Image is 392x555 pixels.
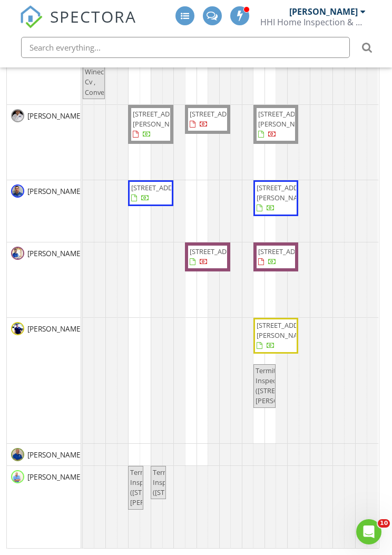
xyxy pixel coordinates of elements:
span: [STREET_ADDRESS][PERSON_NAME] [257,320,316,340]
input: Search everything... [21,37,350,58]
div: HHI Home Inspection & Pest Control [260,17,366,27]
img: dsc07028.jpg [11,247,24,260]
span: [STREET_ADDRESS][PERSON_NAME] [257,183,316,202]
img: The Best Home Inspection Software - Spectora [19,5,43,28]
span: [PERSON_NAME] [25,248,85,259]
span: 10 [378,519,390,528]
span: [STREET_ADDRESS] [131,183,190,192]
span: [STREET_ADDRESS][PERSON_NAME] [258,109,317,129]
iframe: Intercom live chat [356,519,381,544]
span: [STREET_ADDRESS] [190,109,249,119]
span: Termite Inspection ([STREET_ADDRESS][PERSON_NAME]) [256,366,317,406]
span: [PERSON_NAME] [25,186,85,197]
span: [PERSON_NAME] [25,472,85,482]
span: [PERSON_NAME] [25,111,85,121]
img: 20220425_103223.jpg [11,448,24,461]
span: Termite Inspection ([STREET_ADDRESS]) [153,468,216,497]
div: [PERSON_NAME] [289,6,358,17]
span: [PERSON_NAME] "Captain" [PERSON_NAME] [25,450,175,460]
img: img_0667.jpeg [11,109,24,122]
img: dsc08126.jpg [11,470,24,483]
span: [PERSON_NAME] [25,324,85,334]
span: [STREET_ADDRESS][PERSON_NAME] [133,109,192,129]
a: SPECTORA [19,14,136,36]
img: resized_103945_1607186620487.jpeg [11,184,24,198]
span: [STREET_ADDRESS] [190,247,249,256]
span: Reinspection (5006 Winecup Cv , Converse) [85,47,125,97]
span: SPECTORA [50,5,136,27]
span: [STREET_ADDRESS] [258,247,317,256]
img: img_7310_small.jpeg [11,322,24,335]
span: Termite Inspection ([STREET_ADDRESS][PERSON_NAME]) [130,468,191,508]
